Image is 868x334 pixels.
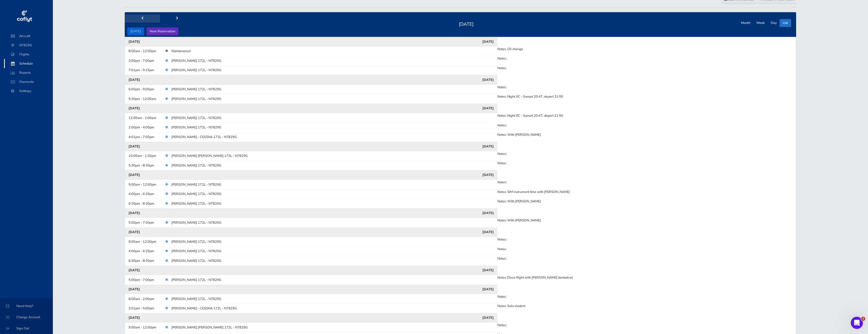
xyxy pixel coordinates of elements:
p: Notes: Night XC - Sunset 20:47, depart 21:50 [497,94,796,99]
span: Change Account [6,313,47,322]
a: [PERSON_NAME] 172L - N7829G [171,201,221,206]
a: [DATE] [129,144,140,149]
td: 2:00pm - 4:00pm [125,123,162,132]
p: Notes: Disco flight with [PERSON_NAME] (tentative) [497,275,796,280]
a: [PERSON_NAME] - CESSNA 172L - N7829G [171,306,237,311]
a: [PERSON_NAME] 172L - N7829G [171,278,221,282]
td: 5:00pm - 7:30pm [125,218,162,227]
td: 8:00am - 12:00pm [125,47,162,56]
p: Notes: With [PERSON_NAME] [497,218,796,223]
a: [PERSON_NAME] 172L - N7829G [171,68,221,72]
p: Notes: [497,247,796,252]
a: [DATE] [129,210,140,216]
td: 6:00pm - 9:00pm [125,85,162,94]
a: [DATE] [129,39,140,44]
p: Notes: With [PERSON_NAME] [497,199,796,204]
a: [DATE] [482,106,494,111]
td: 9:30pm - 12:00am [125,94,162,103]
a: [PERSON_NAME] 172L - N7829G [171,220,221,225]
a: Maintenance! [171,49,191,53]
a: [PERSON_NAME] - CESSNA 172L - N7829G [171,135,237,139]
a: [DATE] [482,315,494,320]
p: Notes: [497,180,796,185]
a: [PERSON_NAME] 172L - N7829G [171,58,221,63]
a: [DATE] [482,144,494,149]
a: [DATE] [482,39,494,44]
p: Notes: [497,161,796,166]
a: [PERSON_NAME] 172L - N7829G [171,87,221,92]
p: Notes: [497,56,796,61]
td: 8:00am - 2:00pm [125,294,162,303]
a: [PERSON_NAME] 172L - N7829G [171,116,221,120]
button: Month [738,19,753,27]
span: Aircraft [9,32,48,41]
span: Settings [9,86,48,96]
td: 7:01pm - 9:15pm [125,66,162,75]
button: Day [768,19,780,27]
span: Reports [9,68,48,77]
a: [PERSON_NAME] [PERSON_NAME] 172L - N7829G [171,154,248,158]
span: N7829G [9,41,48,50]
td: 6:30pm - 8:30pm [125,199,162,208]
iframe: Intercom live chat [851,317,863,329]
p: Notes: Oil change [497,47,796,52]
p: Notes: SIM instrument time with [PERSON_NAME] [497,189,796,194]
td: 9:00am - 12:00pm [125,237,162,246]
td: 9:00am - 12:00pm [125,323,162,332]
a: [PERSON_NAME] 172L - N7829G [171,192,221,196]
button: New Reservation [147,27,178,35]
button: prev [125,14,160,22]
a: [PERSON_NAME] 172L - N7829G [171,182,221,187]
a: [DATE] [482,210,494,216]
td: 12:00am - 1:00am [125,113,162,123]
td: 4:00pm - 6:29pm [125,247,162,256]
a: [DATE] [129,230,140,235]
button: [DATE] [127,27,144,35]
a: [DATE] [482,172,494,177]
a: [DATE] [129,287,140,292]
p: Notes: [497,66,796,71]
a: [DATE] [482,77,494,82]
button: next [160,14,195,22]
a: [PERSON_NAME] 172L - N7829G [171,249,221,253]
span: Flights [9,50,48,59]
span: Need Help? [6,301,47,311]
a: [DATE] [129,106,140,111]
td: 4:00pm - 6:29pm [125,189,162,199]
a: [DATE] [129,77,140,82]
a: [DATE] [129,315,140,320]
span: Schedule [9,59,48,68]
a: [DATE] [129,172,140,177]
td: 6:30pm - 8:30pm [125,256,162,265]
a: [DATE] [482,230,494,235]
p: Notes: [497,237,796,242]
p: Notes: [497,123,796,128]
a: [DATE] [482,287,494,292]
a: [PERSON_NAME] 172L - N7829G [171,239,221,244]
h2: [DATE] [456,20,477,27]
td: 9:00am - 12:00pm [125,180,162,189]
button: List [780,19,791,27]
td: 10:00am - 1:30pm [125,151,162,161]
td: 2:01pm - 5:00pm [125,303,162,313]
p: Notes: [497,323,796,328]
p: Notes: With [PERSON_NAME] [497,132,796,137]
a: [PERSON_NAME] 172L - N7829G [171,297,221,301]
a: [DATE] [482,268,494,273]
a: [PERSON_NAME] 172L - N7829G [171,163,221,168]
span: Sign Out [6,324,47,333]
p: Notes: [497,256,796,261]
span: 2 [861,317,865,321]
a: [DATE] [129,268,140,273]
td: 3:00pm - 7:00pm [125,56,162,65]
a: [PERSON_NAME] 172L - N7829G [171,259,221,263]
p: Notes: [497,294,796,299]
td: 5:30pm - 8:30pm [125,161,162,170]
a: [PERSON_NAME] 172L - N7829G [171,125,221,130]
a: [PERSON_NAME] [PERSON_NAME] 172L - N7829G [171,325,248,330]
p: Notes: [497,85,796,90]
span: Payments [9,77,48,86]
td: 4:01pm - 7:00pm [125,132,162,142]
p: Notes: Solo student [497,303,796,309]
p: Notes: [497,151,796,156]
